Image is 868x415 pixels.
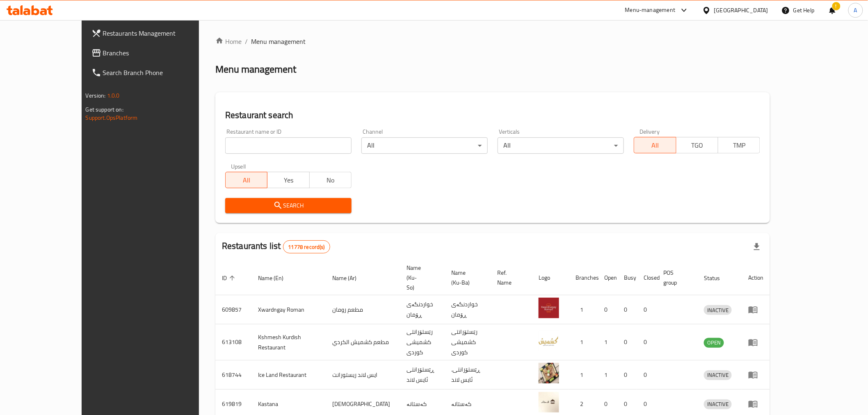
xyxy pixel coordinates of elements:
[704,399,732,409] div: INACTIVE
[569,360,598,390] td: 1
[498,137,624,154] div: All
[634,137,676,153] button: All
[326,295,400,324] td: مطعم رومان
[748,305,763,315] div: Menu
[103,28,220,38] span: Restaurants Management
[625,5,676,15] div: Menu-management
[617,260,637,295] th: Busy
[245,36,248,46] li: /
[704,273,731,283] span: Status
[637,260,657,295] th: Closed
[637,139,673,151] span: All
[215,360,251,390] td: 618744
[225,109,760,121] h2: Restaurant search
[215,295,251,324] td: 609857
[539,331,559,351] img: Kshmesh Kurdish Restaurant
[680,139,715,151] span: TGO
[676,137,718,153] button: TGO
[86,104,123,115] span: Get support on:
[283,243,330,251] span: 11778 record(s)
[229,174,264,186] span: All
[267,172,309,188] button: Yes
[704,338,724,348] div: OPEN
[569,324,598,360] td: 1
[569,260,598,295] th: Branches
[400,360,445,390] td: ڕێستۆرانتی ئایس لاند
[598,324,617,360] td: 1
[445,324,491,360] td: رێستۆرانتی کشمیشى كوردى
[617,295,637,324] td: 0
[704,399,732,409] span: INACTIVE
[445,360,491,390] td: .ڕێستۆرانتی ئایس لاند
[103,68,220,78] span: Search Branch Phone
[722,139,757,151] span: TMP
[271,174,306,186] span: Yes
[637,295,657,324] td: 0
[232,201,345,211] span: Search
[400,324,445,360] td: رێستۆرانتی کشمیشى كوردى
[748,370,763,380] div: Menu
[222,273,238,283] span: ID
[598,260,617,295] th: Open
[748,399,763,409] div: Menu
[332,273,367,283] span: Name (Ar)
[445,295,491,324] td: خواردنگەی ڕۆمان
[86,90,106,101] span: Version:
[704,370,732,380] div: INACTIVE
[704,306,732,315] span: INACTIVE
[85,23,226,43] a: Restaurants Management
[361,137,488,154] div: All
[283,240,330,253] div: Total records count
[532,260,569,295] th: Logo
[326,324,400,360] td: مطعم كشميش الكردي
[313,174,348,186] span: No
[225,198,352,213] button: Search
[86,112,138,123] a: Support.OpsPlatform
[748,337,763,347] div: Menu
[251,36,306,46] span: Menu management
[407,263,435,292] span: Name (Ku-So)
[854,6,857,15] span: A
[539,363,559,383] img: Ice Land Restaurant
[569,295,598,324] td: 1
[85,43,226,63] a: Branches
[598,295,617,324] td: 0
[617,324,637,360] td: 0
[718,137,760,153] button: TMP
[251,324,326,360] td: Kshmesh Kurdish Restaurant
[251,360,326,390] td: Ice Land Restaurant
[598,360,617,390] td: 1
[251,295,326,324] td: Xwardngay Roman
[225,137,352,154] input: Search for restaurant name or ID..
[85,63,226,82] a: Search Branch Phone
[637,324,657,360] td: 0
[747,237,767,257] div: Export file
[637,360,657,390] td: 0
[309,172,352,188] button: No
[497,268,522,287] span: Ref. Name
[222,240,330,253] h2: Restaurants list
[742,260,770,295] th: Action
[640,129,660,135] label: Delivery
[400,295,445,324] td: خواردنگەی ڕۆمان
[326,360,400,390] td: ايس لاند ريستورانت
[663,268,688,287] span: POS group
[103,48,220,58] span: Branches
[451,268,481,287] span: Name (Ku-Ba)
[107,90,120,101] span: 1.0.0
[704,370,732,380] span: INACTIVE
[714,6,768,15] div: [GEOGRAPHIC_DATA]
[617,360,637,390] td: 0
[704,305,732,315] div: INACTIVE
[215,36,770,46] nav: breadcrumb
[539,392,559,413] img: Kastana
[704,338,724,347] span: OPEN
[539,298,559,318] img: Xwardngay Roman
[225,172,267,188] button: All
[258,273,294,283] span: Name (En)
[215,63,296,76] h2: Menu management
[215,36,242,46] a: Home
[231,164,246,169] label: Upsell
[215,324,251,360] td: 613108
